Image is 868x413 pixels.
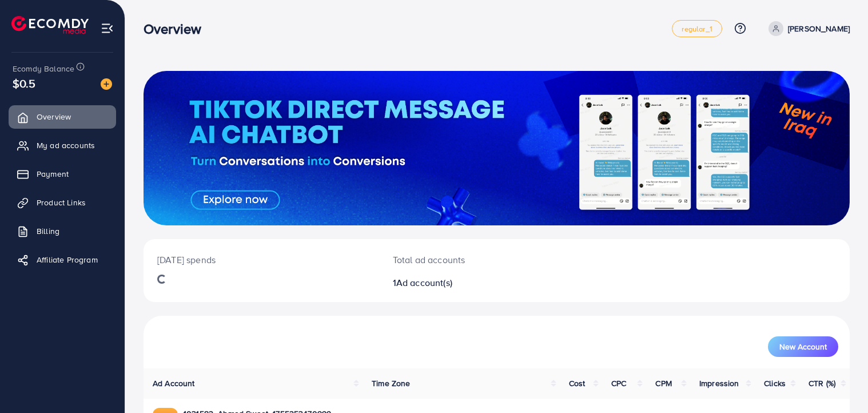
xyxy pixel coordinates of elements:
a: regular_1 [672,20,722,37]
span: CPM [655,378,671,389]
span: regular_1 [682,25,712,33]
span: New Account [779,343,827,351]
span: Time Zone [372,378,410,389]
span: CTR (%) [809,378,835,389]
span: Billing [37,225,59,237]
span: Ad Account [153,378,195,389]
a: Product Links [9,191,116,214]
span: Ad account(s) [396,276,452,289]
span: Clicks [764,378,786,389]
span: Affiliate Program [37,254,98,265]
span: $0.5 [13,75,36,92]
span: Payment [37,168,69,180]
p: Total ad accounts [393,253,542,267]
p: [PERSON_NAME] [788,22,850,35]
span: Product Links [37,197,86,208]
a: Billing [9,220,116,243]
span: Cost [569,378,586,389]
a: Payment [9,162,116,185]
span: Impression [699,378,739,389]
a: Affiliate Program [9,248,116,271]
a: Overview [9,105,116,128]
p: [DATE] spends [157,253,365,267]
h2: 1 [393,277,542,288]
img: menu [101,22,114,35]
a: My ad accounts [9,134,116,157]
a: [PERSON_NAME] [764,21,850,36]
span: Overview [37,111,71,122]
button: New Account [768,336,838,357]
span: CPC [611,378,626,389]
h3: Overview [144,21,210,37]
img: logo [11,16,89,34]
img: image [101,78,112,90]
span: Ecomdy Balance [13,63,74,74]
span: My ad accounts [37,140,95,151]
